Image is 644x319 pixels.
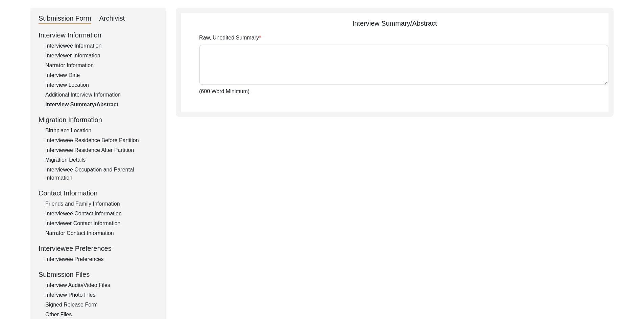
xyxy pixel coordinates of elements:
[45,91,158,99] div: Additional Interview Information
[45,210,158,218] div: Interviewee Contact Information
[45,52,158,60] div: Interviewer Information
[45,127,158,135] div: Birthplace Location
[45,136,158,144] div: Interviewee Residence Before Partition
[99,13,125,24] div: Archivist
[45,200,158,208] div: Friends and Family Information
[39,188,158,198] div: Contact Information
[45,219,158,228] div: Interviewer Contact Information
[45,281,158,289] div: Interview Audio/Video Files
[45,156,158,164] div: Migration Details
[39,30,158,40] div: Interview Information
[45,146,158,154] div: Interviewee Residence After Partition
[39,13,91,24] div: Submission Form
[181,18,609,28] div: Interview Summary/Abstract
[45,61,158,70] div: Narrator Information
[45,291,158,299] div: Interview Photo Files
[199,34,609,96] div: (600 Word Minimum)
[45,166,158,182] div: Interviewee Occupation and Parental Information
[39,243,158,254] div: Interviewee Preferences
[45,255,158,263] div: Interviewee Preferences
[45,101,158,109] div: Interview Summary/Abstract
[45,42,158,50] div: Interviewee Information
[45,229,158,237] div: Narrator Contact Information
[39,115,158,125] div: Migration Information
[45,81,158,89] div: Interview Location
[45,71,158,79] div: Interview Date
[39,269,158,280] div: Submission Files
[45,301,158,309] div: Signed Release Form
[45,311,158,319] div: Other Files
[199,34,261,42] label: Raw, Unedited Summary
